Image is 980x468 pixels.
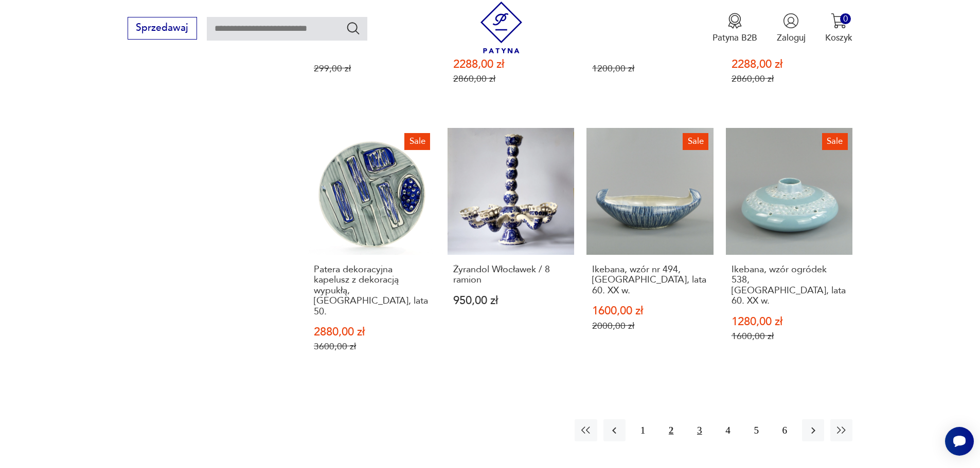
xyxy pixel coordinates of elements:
p: 1200,00 zł [592,63,708,74]
iframe: Smartsupp widget button [945,427,974,456]
p: 960,00 zł [592,48,708,59]
p: 2288,00 zł [732,59,847,70]
button: Szukaj [346,21,361,35]
a: SaleIkebana, wzór nr 494, Włocławek, lata 60. XX w.Ikebana, wzór nr 494, [GEOGRAPHIC_DATA], lata ... [586,128,714,376]
a: SaleIkebana, wzór ogródek 538, Włocławek, lata 60. XX w.Ikebana, wzór ogródek 538, [GEOGRAPHIC_DA... [726,128,853,376]
p: 950,00 zł [453,295,569,306]
p: 1600,00 zł [592,306,708,316]
p: Koszyk [825,32,852,44]
p: 2000,00 zł [592,321,708,331]
p: 2880,00 zł [314,327,430,338]
a: Żyrandol Włocławek / 8 ramionŻyrandol Włocławek / 8 ramion950,00 zł [448,128,575,376]
img: Patyna - sklep z meblami i dekoracjami vintage [475,2,527,53]
a: Sprzedawaj [128,25,197,33]
div: 0 [840,13,851,24]
button: Sprzedawaj [128,17,197,40]
p: 299,00 zł [314,63,430,74]
button: 5 [745,419,768,441]
button: 4 [717,419,739,441]
h3: Ikebana, wzór ogródek 538, [GEOGRAPHIC_DATA], lata 60. XX w. [732,265,847,307]
p: 1280,00 zł [732,316,847,327]
img: Ikona koszyka [831,13,847,29]
p: 239,20 zł [314,48,430,59]
button: 3 [688,419,710,441]
h3: Żyrandol Włocławek / 8 ramion [453,265,569,286]
button: Zaloguj [777,13,806,44]
a: Ikona medaluPatyna B2B [712,13,757,44]
p: 2288,00 zł [453,59,569,70]
button: Patyna B2B [712,13,757,44]
a: SalePatera dekoracyjna kapelusz z dekoracją wypukłą, Włocławek, lata 50.Patera dekoracyjna kapelu... [308,128,435,376]
p: Zaloguj [777,32,806,44]
button: 0Koszyk [825,13,852,44]
p: 2860,00 zł [453,73,569,84]
button: 1 [632,419,654,441]
img: Ikona medalu [727,13,743,29]
p: 2860,00 zł [732,73,847,84]
button: 6 [774,419,796,441]
img: Ikonka użytkownika [783,13,799,29]
p: 3600,00 zł [314,341,430,352]
p: Patyna B2B [712,32,757,44]
button: 2 [660,419,682,441]
h3: Patera dekoracyjna kapelusz z dekoracją wypukłą, [GEOGRAPHIC_DATA], lata 50. [314,265,430,317]
p: 1600,00 zł [732,331,847,342]
h3: Ikebana, wzór nr 494, [GEOGRAPHIC_DATA], lata 60. XX w. [592,265,708,296]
